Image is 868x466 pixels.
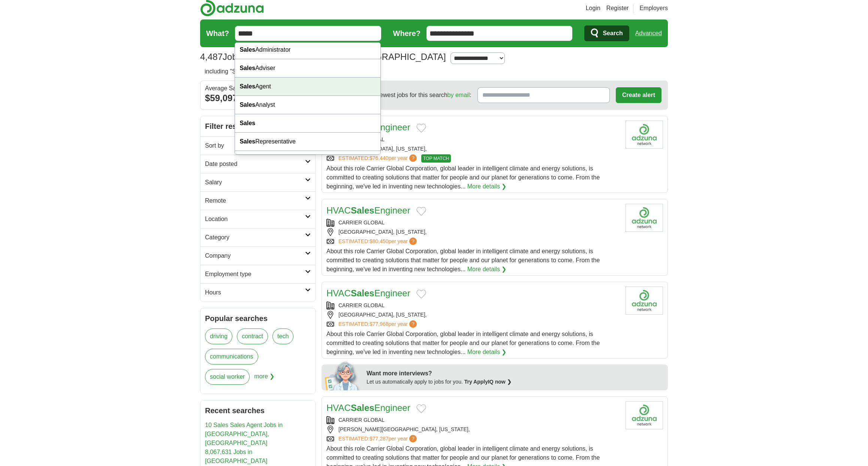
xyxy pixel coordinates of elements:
a: Hours [201,283,315,302]
strong: Sales [239,65,255,71]
div: Agent [235,78,380,96]
a: HVACSalesEngineer [326,288,410,298]
span: 4,487 [200,50,223,64]
strong: Sales [351,205,374,215]
span: $76,440 [370,155,389,161]
a: Employment type [201,265,315,283]
a: Sort by [201,136,315,155]
strong: Sales [351,403,374,413]
div: Adviser [235,59,380,78]
a: Location [201,210,315,228]
div: CARRIER GLOBAL [326,416,620,424]
a: HVACSalesEngineer [326,403,410,413]
img: Company logo [626,287,663,315]
button: Search [584,25,629,41]
h2: including "Sales" or "AgentRemote" [205,67,323,76]
div: Administrator [235,41,380,59]
a: driving [205,329,232,344]
span: ? [409,154,417,162]
span: TOP MATCH [421,154,451,163]
div: CARRIER GLOBAL [326,219,620,227]
a: 10 Sales Sales Agent Jobs in [GEOGRAPHIC_DATA], [GEOGRAPHIC_DATA] [205,422,283,446]
a: HVACSalesEngineer [326,205,410,215]
a: ESTIMATED:$77,287per year? [338,435,418,443]
h2: Salary [205,178,305,187]
h2: Popular searches [205,313,311,324]
div: [GEOGRAPHIC_DATA], [US_STATE], [326,228,620,236]
label: Where? [393,28,421,39]
a: Register [606,4,629,13]
span: About this role Carrier Global Corporation, global leader in intelligent climate and energy solut... [326,331,600,355]
span: Search [603,26,623,41]
a: contract [237,329,268,344]
span: ? [409,320,417,328]
a: Date posted [201,155,315,173]
div: Representative [235,133,380,151]
span: ? [409,435,417,442]
div: $59,097 [205,91,311,105]
span: $77,287 [370,436,389,442]
a: Company [201,246,315,265]
h2: Sort by [205,141,305,150]
div: Average Salary [205,85,311,91]
img: Company logo [626,121,663,149]
button: Add to favorite jobs [416,404,426,413]
a: communications [205,349,258,364]
strong: Sales [239,46,255,53]
h2: Recent searches [205,405,311,416]
div: [GEOGRAPHIC_DATA], [US_STATE], [326,145,620,153]
h2: Location [205,215,305,224]
div: force Administrator [235,151,380,169]
strong: Sales [239,83,255,90]
div: CARRIER GLOBAL [326,302,620,309]
button: Add to favorite jobs [416,290,426,299]
span: $80,450 [370,238,389,244]
a: Advanced [635,26,662,41]
div: Analyst [235,96,380,114]
a: More details ❯ [467,348,507,357]
strong: Sales [351,288,374,298]
span: Receive the newest jobs for this search : [343,91,471,100]
button: Add to favorite jobs [416,124,426,133]
a: ESTIMATED:$76,440per year? [338,154,418,163]
div: Want more interviews? [367,369,663,378]
span: About this role Carrier Global Corporation, global leader in intelligent climate and energy solut... [326,248,600,272]
a: ESTIMATED:$77,968per year? [338,320,418,328]
a: by email [447,92,470,98]
img: apply-iq-scientist.png [325,360,361,390]
span: About this role Carrier Global Corporation, global leader in intelligent climate and energy solut... [326,165,600,190]
h2: Date posted [205,160,305,169]
img: Company logo [626,401,663,429]
h2: Remote [205,196,305,205]
button: Add to favorite jobs [416,207,426,216]
a: ESTIMATED:$80,450per year? [338,237,418,245]
strong: Sales [239,120,255,126]
h2: Company [205,251,305,260]
strong: Sales [239,102,255,108]
h2: Employment type [205,270,305,279]
div: [GEOGRAPHIC_DATA], [US_STATE], [326,311,620,319]
a: Remote [201,191,315,210]
a: Salary [201,173,315,191]
a: Login [586,4,600,13]
h2: Category [205,233,305,242]
h2: Filter results [201,116,315,136]
div: CARRIER GLOBAL [326,136,620,143]
div: Let us automatically apply to jobs for you. [367,378,663,386]
a: More details ❯ [467,182,507,191]
a: More details ❯ [467,265,507,274]
h1: Jobs in [GEOGRAPHIC_DATA], [GEOGRAPHIC_DATA] [200,52,446,62]
a: Try ApplyIQ now ❯ [464,379,512,385]
label: What? [206,28,229,39]
div: [PERSON_NAME][GEOGRAPHIC_DATA], [US_STATE], [326,426,620,433]
img: Company logo [626,204,663,232]
button: Create alert [616,87,661,103]
a: social worker [205,369,250,385]
a: Employers [639,4,668,13]
a: tech [272,329,293,344]
a: 8,067,631 Jobs in [GEOGRAPHIC_DATA] [205,449,268,464]
span: more ❯ [254,369,274,389]
span: ? [409,237,417,245]
span: $77,968 [370,321,389,327]
strong: Sales [239,138,255,145]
